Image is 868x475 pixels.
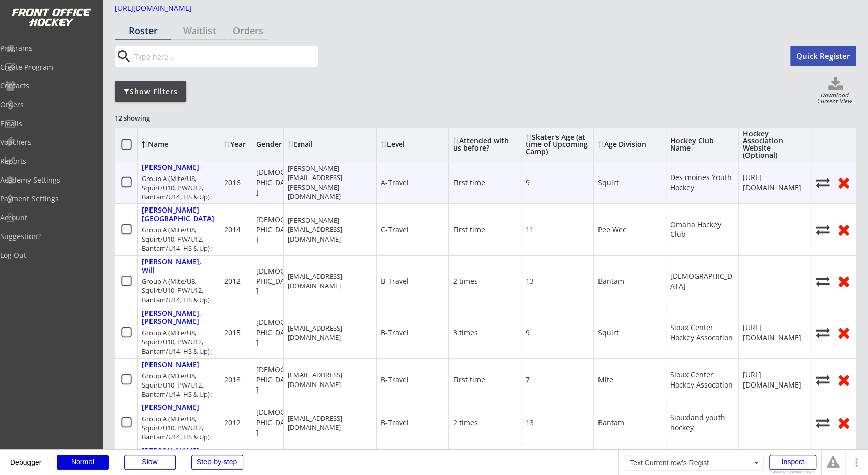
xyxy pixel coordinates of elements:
div: [DEMOGRAPHIC_DATA] [256,317,295,347]
div: [URL][DOMAIN_NAME] [743,322,806,342]
a: [URL][DOMAIN_NAME] [115,5,217,16]
div: [EMAIL_ADDRESS][DOMAIN_NAME] [288,413,372,432]
div: 13 [525,418,533,428]
button: Remove from roster (no refund) [835,372,852,388]
div: [EMAIL_ADDRESS][DOMAIN_NAME] [288,323,372,342]
button: Remove from roster (no refund) [835,414,852,430]
input: Type here... [132,46,318,67]
div: Group A (Mite/U8, Squirt/U10, PW/U12, Bantam/U14, HS & Up): [142,371,216,399]
button: Move player [815,223,830,236]
div: First time [453,225,485,235]
div: [EMAIL_ADDRESS][DOMAIN_NAME] [288,272,372,290]
div: Level [381,141,444,148]
img: FOH%20White%20Logo%20Transparent.png [11,8,92,27]
div: Gender [256,141,287,148]
div: 2012 [224,276,241,286]
div: [DEMOGRAPHIC_DATA] [256,407,295,437]
div: Roster [115,26,171,35]
div: Sioux Center Hockey Assocation [670,322,734,342]
div: Text Current row's Regist [624,455,764,471]
button: Remove from roster (no refund) [835,273,852,289]
div: 2018 [224,375,241,385]
div: 2 times [453,276,478,286]
button: Move player [815,415,830,429]
div: [DEMOGRAPHIC_DATA] [670,271,734,291]
div: Group A (Mite/U8, Squirt/U10, PW/U12, Bantam/U14, HS & Up): [142,328,216,356]
div: [PERSON_NAME], [PERSON_NAME] [142,309,216,326]
div: Attended with us before? [453,137,517,152]
div: 9 [525,328,529,338]
button: Move player [815,175,830,189]
div: 2012 [224,418,241,428]
div: Group A (Mite/U8, Squirt/U10, PW/U12, Bantam/U14, HS & Up): [142,225,216,253]
div: Show Filters [115,86,186,97]
button: Quick Register [790,46,856,66]
div: Age Division [598,141,646,148]
div: 2 times [453,418,478,428]
div: [PERSON_NAME] [142,361,199,369]
div: Debugger [10,450,42,466]
div: First time [453,375,485,385]
div: B-Travel [381,328,409,338]
div: Siouxland youth hockey [670,412,734,432]
div: 12 showing [115,113,188,123]
div: 7 [525,375,529,385]
div: 9 [525,177,529,188]
div: Orders [228,26,268,35]
div: Slow [124,455,176,470]
button: Remove from roster (no refund) [835,174,852,190]
div: C-Travel [381,225,409,235]
button: Move player [815,325,830,339]
div: Sioux Center Hockey Assocation [670,370,734,390]
button: Click to download full roster. Your browser settings may try to block it, check your security set... [815,77,856,92]
div: Mite [598,375,613,385]
div: Waitlist [171,26,227,35]
div: 2016 [224,177,241,188]
div: Download Current View [814,92,856,106]
button: Move player [815,373,830,387]
div: Normal [57,455,109,470]
div: [DEMOGRAPHIC_DATA] [256,266,295,296]
div: Group A (Mite/U8, Squirt/U10, PW/U12, Bantam/U14, HS & Up): [142,277,216,305]
div: [PERSON_NAME][GEOGRAPHIC_DATA] [142,206,216,223]
div: [PERSON_NAME] [142,163,199,172]
div: Bantam [598,418,624,428]
div: Pee Wee [598,225,627,235]
div: B-Travel [381,375,409,385]
div: B-Travel [381,276,409,286]
div: Group A (Mite/U8, Squirt/U10, PW/U12, Bantam/U14, HS & Up): [142,414,216,442]
div: Squirt [598,177,619,188]
div: Skater's Age (at time of Upcoming Camp) [525,134,589,155]
div: Bantam [598,276,624,286]
div: A-Travel [381,177,409,188]
div: Inspect [769,455,816,470]
div: [DEMOGRAPHIC_DATA] [256,365,295,395]
div: [PERSON_NAME] [142,447,199,455]
div: [URL][DOMAIN_NAME] [743,370,806,390]
div: [DEMOGRAPHIC_DATA] [256,167,295,197]
div: Email [288,141,372,148]
div: Name [142,141,225,148]
button: Remove from roster (no refund) [835,222,852,237]
button: Remove from roster (no refund) [835,324,852,340]
div: Hockey Association Website (Optional) [743,130,806,159]
div: First time [453,177,485,188]
div: [DEMOGRAPHIC_DATA] [256,215,295,245]
div: Omaha Hockey Club [670,220,734,240]
div: 2015 [224,328,241,338]
div: 13 [525,276,533,286]
div: Year [224,141,250,148]
div: 3 times [453,328,478,338]
div: [PERSON_NAME], Will [142,258,216,275]
div: Show responsive boxes [769,470,816,474]
button: search [115,48,132,65]
div: Step-by-step [191,455,243,470]
div: Des moines Youth Hockey [670,172,734,192]
div: B-Travel [381,418,409,428]
div: 2014 [224,225,241,235]
button: Move player [815,274,830,288]
div: Squirt [598,328,619,338]
div: Group A (Mite/U8, Squirt/U10, PW/U12, Bantam/U14, HS & Up): [142,174,216,202]
div: [PERSON_NAME][EMAIL_ADDRESS][PERSON_NAME][DOMAIN_NAME] [288,164,372,201]
div: [EMAIL_ADDRESS][DOMAIN_NAME] [288,370,372,389]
